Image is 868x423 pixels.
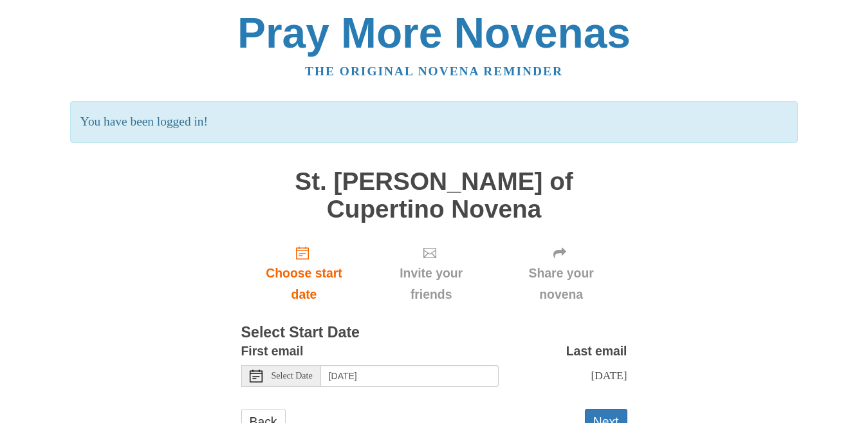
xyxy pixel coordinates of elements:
[254,263,355,305] span: Choose start date
[305,64,563,78] a: The original novena reminder
[272,371,313,381] span: Select Date
[241,324,627,341] h3: Select Start Date
[591,369,627,382] span: [DATE]
[495,236,627,312] div: Click "Next" to confirm your start date first.
[508,263,614,305] span: Share your novena
[566,341,627,362] label: Last email
[367,236,495,312] div: Click "Next" to confirm your start date first.
[241,236,367,312] a: Choose start date
[70,101,798,143] p: You have been logged in!
[237,9,631,57] a: Pray More Novenas
[241,341,304,362] label: First email
[241,168,627,223] h1: St. [PERSON_NAME] of Cupertino Novena
[380,263,482,305] span: Invite your friends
